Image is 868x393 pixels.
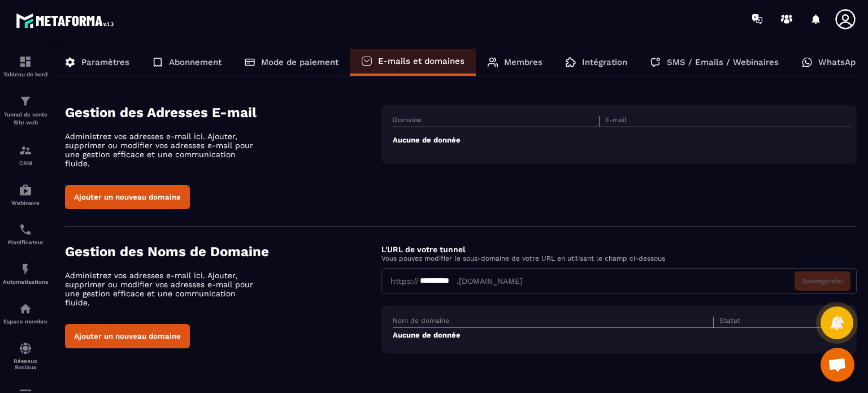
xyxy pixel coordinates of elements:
[19,183,32,197] img: automations
[65,324,190,348] button: Ajouter un nouveau domaine
[19,144,32,157] img: formation
[3,239,48,245] p: Planificateur
[19,262,32,276] img: automations
[393,317,713,328] th: Nom de domaine
[3,111,48,127] p: Tunnel de vente Site web
[714,317,828,328] th: Statut
[3,200,48,206] p: Webinaire
[599,116,805,127] th: E-mail
[81,57,129,67] p: Paramètres
[3,175,48,214] a: automationsautomationsWebinaire
[53,38,857,370] div: >
[65,105,381,120] h4: Gestion des Adresses E-mail
[3,46,48,86] a: formationformationTableau de bord
[3,214,48,254] a: schedulerschedulerPlanificateur
[3,279,48,285] p: Automatisations
[261,57,338,67] p: Mode de paiement
[3,86,48,135] a: formationformationTunnel de vente Site web
[3,293,48,333] a: automationsautomationsEspace membre
[3,333,48,379] a: social-networksocial-networkRéseaux Sociaux
[3,135,48,175] a: formationformationCRM
[3,254,48,293] a: automationsautomationsAutomatisations
[19,55,32,68] img: formation
[3,160,48,166] p: CRM
[65,185,190,209] button: Ajouter un nouveau domaine
[3,318,48,325] p: Espace membre
[65,132,263,168] p: Administrez vos adresses e-mail ici. Ajouter, supprimer ou modifier vos adresses e-mail pour une ...
[821,348,854,382] div: Ouvrir le chat
[378,56,465,66] p: E-mails et domaines
[16,10,118,31] img: logo
[381,245,465,254] label: L'URL de votre tunnel
[169,57,222,67] p: Abonnement
[381,254,857,262] p: Vous pouvez modifier le sous-domaine de votre URL en utilisant le champ ci-dessous
[582,57,627,67] p: Intégration
[504,57,542,67] p: Membres
[393,127,851,153] td: Aucune de donnée
[393,116,599,127] th: Domaine
[3,358,48,370] p: Réseaux Sociaux
[65,244,381,260] h4: Gestion des Noms de Domaine
[818,57,861,67] p: WhatsApp
[19,223,32,236] img: scheduler
[65,271,263,307] p: Administrez vos adresses e-mail ici. Ajouter, supprimer ou modifier vos adresses e-mail pour une ...
[667,57,779,67] p: SMS / Emails / Webinaires
[19,94,32,108] img: formation
[393,328,851,343] td: Aucune de donnée
[19,302,32,316] img: automations
[3,71,48,77] p: Tableau de bord
[19,342,32,355] img: social-network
